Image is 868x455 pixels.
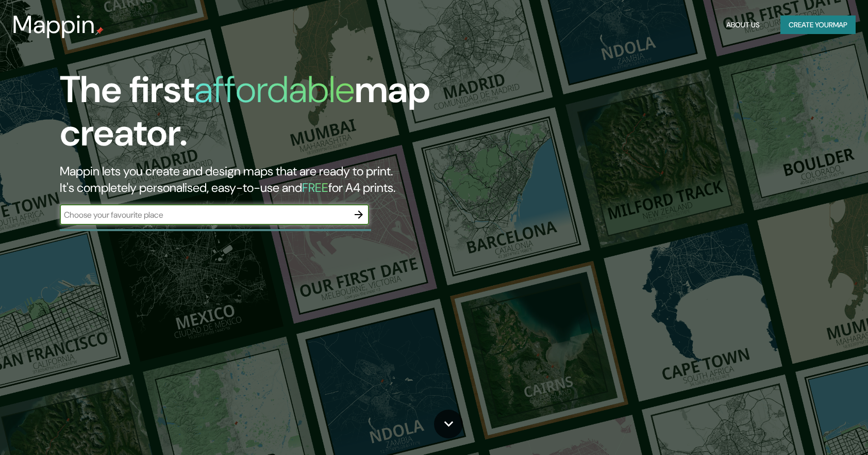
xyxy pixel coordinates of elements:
input: Choose your favourite place [60,209,348,221]
h5: FREE [302,180,328,196]
h2: Mappin lets you create and design maps that are ready to print. It's completely personalised, eas... [60,163,494,196]
button: About Us [722,15,764,35]
h1: affordable [194,66,355,113]
img: mappin-pin [95,27,104,35]
h3: Mappin [12,10,95,39]
button: Create yourmap [780,15,856,35]
h1: The first map creator. [60,68,494,163]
